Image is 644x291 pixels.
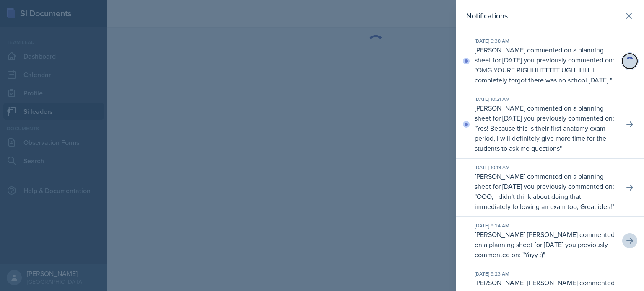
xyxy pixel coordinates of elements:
[475,124,606,153] p: Yes! Because this is their first anatomy exam period, I will definitely give more time for the st...
[475,45,617,85] p: [PERSON_NAME] commented on a planning sheet for [DATE] you previously commented on: " "
[475,192,612,211] p: OOO, I didn't think about doing that immediately following an exam too, Great idea!
[475,222,617,229] div: [DATE] 9:24 AM
[475,37,617,45] div: [DATE] 9:38 AM
[475,95,617,103] div: [DATE] 10:21 AM
[475,65,610,85] p: OMG YOURE RIGHHHTTTTT UGHHHH. I completely forgot there was no school [DATE].
[466,10,508,22] h2: Notifications
[475,171,617,211] p: [PERSON_NAME] commented on a planning sheet for [DATE] you previously commented on: " "
[475,164,617,171] div: [DATE] 10:19 AM
[475,103,617,153] p: [PERSON_NAME] commented on a planning sheet for [DATE] you previously commented on: " "
[475,270,617,278] div: [DATE] 9:23 AM
[475,229,617,260] p: [PERSON_NAME] [PERSON_NAME] commented on a planning sheet for [DATE] you previously commented on:...
[525,250,543,259] p: Yayy :)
